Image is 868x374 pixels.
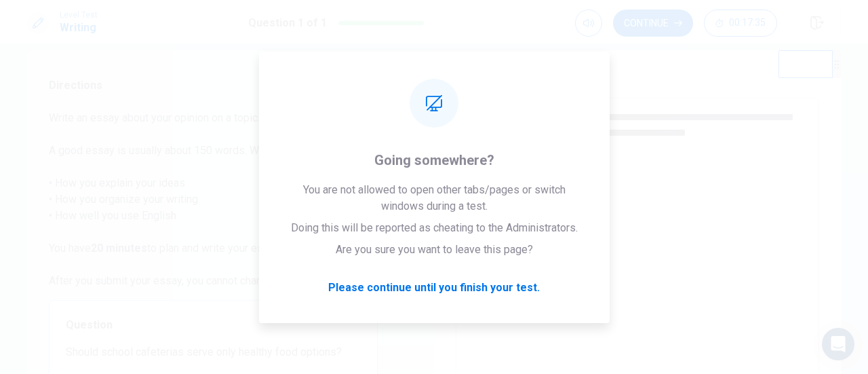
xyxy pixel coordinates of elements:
span: Question [66,317,361,333]
strong: 20 minutes [91,242,147,255]
h1: Writing [60,20,98,36]
div: Open Intercom Messenger [822,328,854,360]
h6: Write your essay here [456,77,819,94]
span: Level Test [60,10,98,20]
button: 00:17:35 [704,10,777,37]
span: Should school cafeterias serve only healthy food options? [66,344,361,360]
button: Continue [613,10,693,37]
span: 00:17:35 [729,18,766,29]
span: Directions [49,77,378,94]
span: Write an essay about your opinion on a topic. A good essay is usually about 150 words. We will ch... [49,110,378,289]
h1: Question 1 of 1 [248,15,327,31]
